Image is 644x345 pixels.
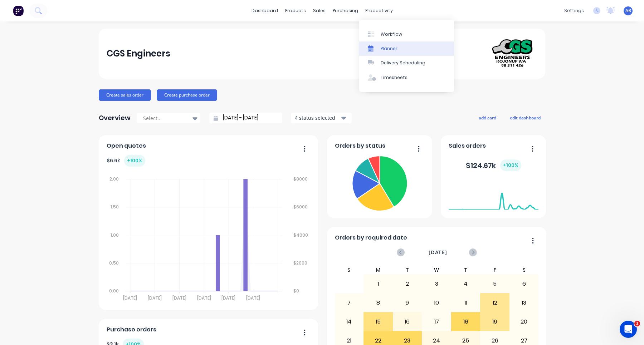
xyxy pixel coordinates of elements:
[123,295,137,301] tspan: [DATE]
[246,295,260,301] tspan: [DATE]
[393,266,422,274] div: T
[99,111,131,125] div: Overview
[500,159,521,171] div: + 100 %
[335,313,364,331] div: 14
[381,45,397,52] div: Planner
[362,5,396,16] div: productivity
[393,275,422,293] div: 2
[107,46,170,61] div: CGS Engineers
[422,275,451,293] div: 3
[107,155,145,167] div: $ 6.6k
[480,294,509,312] div: 12
[451,266,480,274] div: T
[634,321,640,326] span: 1
[109,288,118,294] tspan: 0.00
[335,294,364,312] div: 7
[295,114,340,122] div: 4 status selected
[359,56,454,70] a: Delivery Scheduling
[221,295,235,301] tspan: [DATE]
[381,74,408,81] div: Timesheets
[109,176,118,182] tspan: 2.00
[422,294,451,312] div: 10
[509,266,539,274] div: S
[109,260,118,266] tspan: 0.50
[510,313,538,331] div: 20
[452,294,480,312] div: 11
[364,266,393,274] div: M
[364,275,392,293] div: 1
[329,5,362,16] div: purchasing
[487,31,537,76] img: CGS Engineers
[359,70,454,85] a: Timesheets
[474,113,501,122] button: add card
[282,5,309,16] div: products
[197,295,211,301] tspan: [DATE]
[449,142,486,150] span: Sales orders
[393,294,422,312] div: 9
[510,275,538,293] div: 6
[110,232,118,238] tspan: 1.00
[422,313,451,331] div: 17
[422,266,451,274] div: W
[466,159,521,171] div: $ 124.67k
[480,275,509,293] div: 5
[505,113,545,122] button: edit dashboard
[293,288,299,294] tspan: $0
[124,155,145,167] div: + 100 %
[335,233,407,242] span: Orders by required date
[99,89,151,101] button: Create sales order
[381,31,402,38] div: Workflow
[107,325,156,334] span: Purchase orders
[381,60,425,66] div: Delivery Scheduling
[359,27,454,41] a: Workflow
[625,8,631,14] span: AB
[335,142,385,150] span: Orders by status
[13,5,24,16] img: Factory
[561,5,587,16] div: settings
[293,260,307,266] tspan: $2000
[452,313,480,331] div: 18
[620,321,637,338] iframe: Intercom live chat
[359,41,454,56] a: Planner
[172,295,186,301] tspan: [DATE]
[291,113,352,123] button: 4 status selected
[309,5,329,16] div: sales
[248,5,282,16] a: dashboard
[148,295,162,301] tspan: [DATE]
[335,266,364,274] div: S
[429,248,447,256] span: [DATE]
[480,313,509,331] div: 19
[452,275,480,293] div: 4
[480,266,509,274] div: F
[157,89,217,101] button: Create purchase order
[293,176,308,182] tspan: $8000
[107,142,146,150] span: Open quotes
[293,204,308,210] tspan: $6000
[364,313,392,331] div: 15
[364,294,392,312] div: 8
[393,313,422,331] div: 16
[510,294,538,312] div: 13
[110,204,118,210] tspan: 1.50
[293,232,308,238] tspan: $4000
